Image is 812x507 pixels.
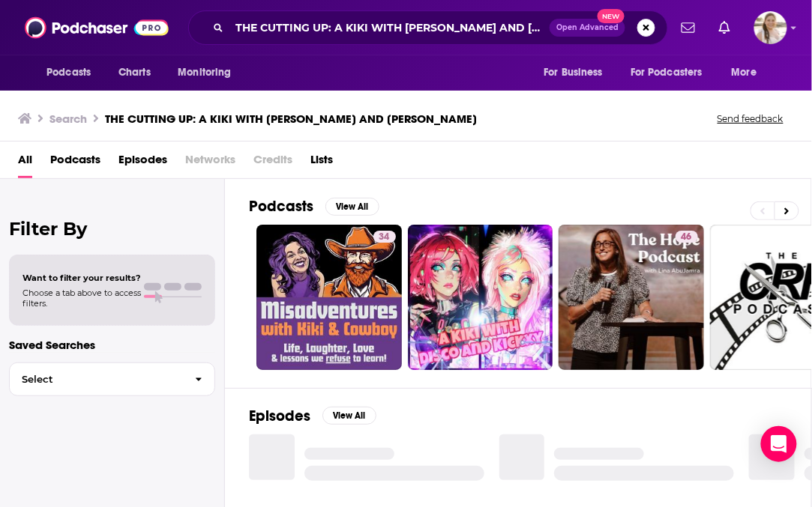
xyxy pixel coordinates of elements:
button: open menu [167,58,250,87]
a: Show notifications dropdown [713,15,736,40]
span: Open Advanced [556,24,619,31]
a: PodcastsView All [249,197,379,216]
h2: Filter By [9,218,215,240]
span: Want to filter your results? [22,273,141,283]
a: Episodes [118,148,167,178]
span: Networks [185,148,235,178]
h3: Search [49,112,87,126]
button: open menu [533,58,622,87]
button: Send feedback [713,112,788,125]
input: Search podcasts, credits, & more... [229,16,550,40]
button: Open AdvancedNew [550,19,625,37]
p: Saved Searches [9,338,215,352]
span: 46 [682,230,692,245]
span: Credits [253,148,292,178]
span: Select [10,374,183,384]
button: View All [325,198,379,216]
a: Show notifications dropdown [676,15,701,40]
span: 34 [379,230,390,245]
button: open menu [36,58,110,87]
button: View All [322,407,376,425]
a: Podcasts [50,148,100,178]
div: Search podcasts, credits, & more... [188,10,668,45]
span: For Podcasters [631,62,703,83]
h3: THE CUTTING UP: A KIKI WITH [PERSON_NAME] AND [PERSON_NAME] [105,112,477,126]
span: Choose a tab above to access filters. [22,288,141,309]
button: open menu [721,58,776,87]
h2: Podcasts [249,197,313,216]
a: Lists [310,148,333,178]
span: New [598,9,625,23]
a: 46 [676,231,698,243]
span: Charts [118,62,151,83]
div: Open Intercom Messenger [761,426,797,462]
img: Podchaser - Follow, Share and Rate Podcasts [25,13,169,42]
button: Show profile menu [754,11,787,44]
img: User Profile [754,11,787,44]
a: 34 [373,231,396,243]
button: Select [9,362,215,396]
a: EpisodesView All [249,407,376,425]
h2: Episodes [249,407,310,425]
span: For Business [544,62,603,83]
a: Charts [109,58,160,87]
button: open menu [621,58,724,87]
span: More [732,62,757,83]
span: Monitoring [178,62,231,83]
span: Logged in as acquavie [754,11,787,44]
span: Podcasts [46,62,91,83]
a: 34 [256,225,402,370]
a: All [18,148,32,178]
a: 46 [559,225,704,370]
